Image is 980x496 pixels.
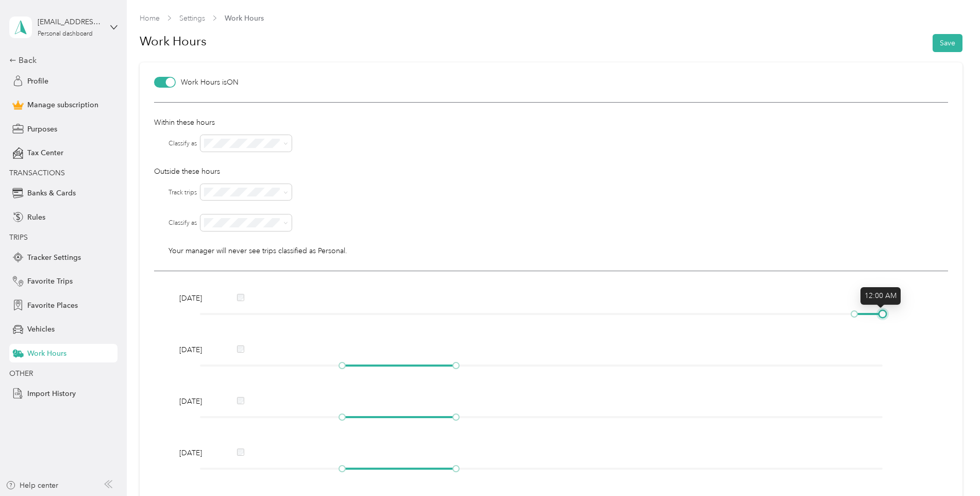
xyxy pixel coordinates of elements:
div: Personal dashboard [38,31,93,37]
span: Manage subscription [27,100,98,110]
span: Settings [179,13,205,24]
h1: Work Hours [140,29,207,54]
iframe: Everlance-gr Chat Button Frame [922,438,980,496]
span: Rules [27,212,45,223]
span: Work Hours [27,348,66,359]
span: OTHER [9,369,33,378]
button: Help center [6,480,58,491]
span: Import History [27,388,76,399]
span: [DATE] [179,448,215,458]
span: Work Hours [225,13,264,24]
span: [DATE] [179,344,215,355]
span: Work Hours is ON [181,77,239,88]
span: TRIPS [9,233,28,242]
span: [DATE] [179,293,215,304]
span: Favorite Places [27,300,78,311]
label: Classify as [168,219,197,228]
span: Purposes [27,124,57,135]
span: Favorite Trips [27,276,73,287]
span: Banks & Cards [27,188,76,199]
p: Your manager will never see trips classified as Personal. [168,245,948,256]
div: [EMAIL_ADDRESS][DOMAIN_NAME] [38,16,102,27]
span: Tax Center [27,147,63,158]
span: Vehicles [27,324,55,335]
span: TRANSACTIONS [9,169,65,177]
span: [DATE] [179,396,215,407]
a: Home [140,14,160,23]
div: Back [9,54,112,67]
span: Tracker Settings [27,252,81,263]
div: 12:00 AM [860,287,901,305]
span: Profile [27,76,48,87]
p: Within these hours [154,117,948,128]
label: Track trips [168,188,197,197]
label: Classify as [168,139,197,148]
button: Save [933,34,962,52]
p: Outside these hours [154,166,948,177]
